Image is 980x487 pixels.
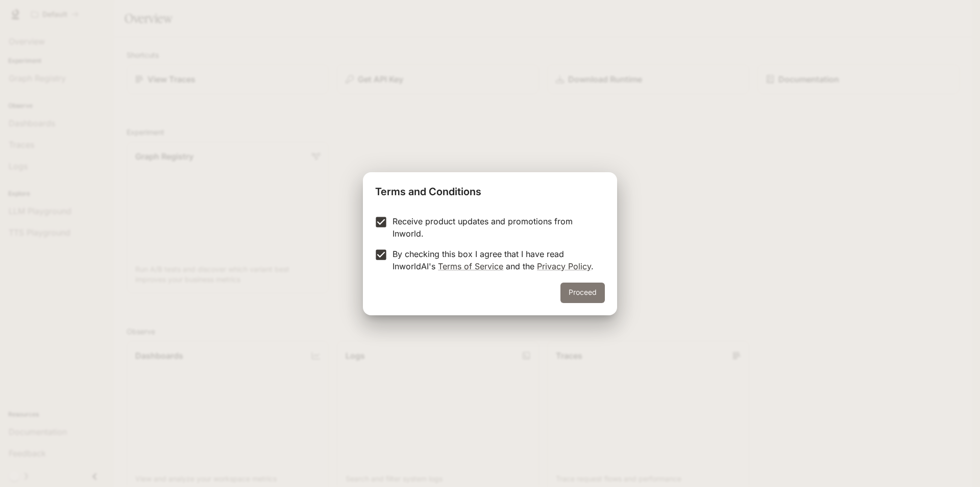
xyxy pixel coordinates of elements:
[363,172,617,207] h2: Terms and Conditions
[560,283,605,303] button: Proceed
[393,248,597,272] p: By checking this box I agree that I have read InworldAI's and the .
[537,261,591,271] a: Privacy Policy
[438,261,503,271] a: Terms of Service
[393,215,597,240] p: Receive product updates and promotions from Inworld.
